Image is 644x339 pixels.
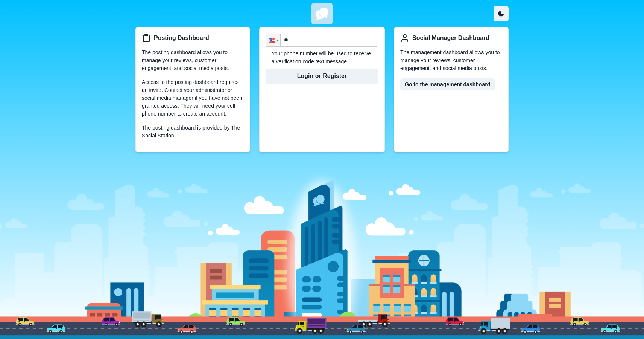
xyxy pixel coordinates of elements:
[412,34,489,41] h5: Social Manager Dashboard
[313,5,331,23] img: u8dYElcwoIgCIIgCIIgCIIgCIIgCIIgCIIgCIIgCIIgCIIgCIIgCIIgCIIgCIIgCIKgBfgfhTKg+uHK8RYAAAAASUVORK5CYII=
[266,50,378,66] p: Your phone number will be used to receive a verification code text message.
[494,6,509,21] button: Toggle Mode
[266,34,280,46] div: United States: + 1
[142,78,244,118] p: Access to the posting dashboard requires an invite. Contact your administrator or social media ma...
[142,124,244,140] p: The posting dashboard is provided by The Social Station.
[154,34,209,41] h5: Posting Dashboard
[266,69,378,84] button: Login or Register
[400,78,495,90] a: Go to the management dashboard
[142,49,244,72] p: The posting dashboard allows you to manage your reviews, customer engagement, and social media po...
[400,49,502,72] p: The management dashboard allows you to manage your reviews, customer engagement, and social media...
